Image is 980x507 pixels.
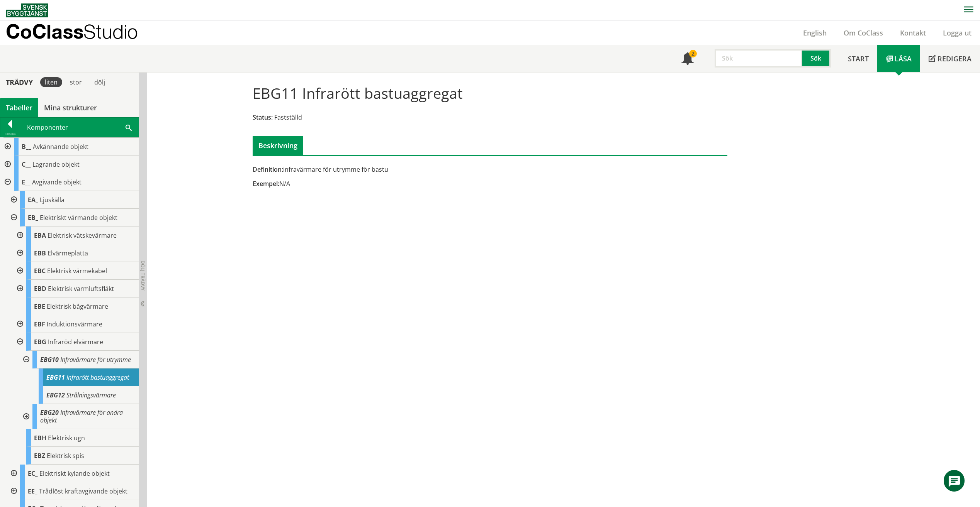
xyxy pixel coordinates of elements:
span: Infravärmare för andra objekt [40,408,123,424]
div: stor [65,77,87,87]
span: EC_ [28,469,38,478]
span: Dölj trädvy [139,260,146,291]
span: EBD [34,284,46,293]
span: Studio [83,20,138,43]
span: Elektriskt värmande objekt [40,213,117,222]
span: EBG12 [46,391,65,399]
span: Avgivande objekt [32,178,82,186]
div: Tillbaka [0,131,20,137]
span: Elektriskt kylande objekt [39,469,110,478]
span: E__ [22,178,31,186]
span: EBG10 [40,355,59,364]
span: B__ [22,142,31,151]
a: Läsa [877,45,920,72]
span: Fastställd [274,113,302,122]
div: Trädvy [2,78,37,86]
span: Elektrisk varmluftsfläkt [48,284,114,293]
span: EBE [34,302,45,311]
div: N/A [253,179,565,188]
span: Infraröd elvärmare [48,338,103,346]
span: Notifikationer [681,53,694,66]
div: dölj [90,77,110,87]
span: EBB [34,249,46,257]
span: EBF [34,320,45,328]
img: Svensk Byggtjänst [6,3,48,17]
span: Lagrande objekt [32,160,80,169]
span: EB_ [28,213,38,222]
span: Elektrisk vätskevärmare [48,231,117,240]
span: Trådlöst kraftavgivande objekt [39,487,127,495]
span: Elektrisk ugn [48,434,85,442]
a: 2 [673,45,702,72]
span: EBH [34,434,46,442]
p: CoClass [6,27,138,36]
a: Start [839,45,877,72]
span: EE_ [28,487,37,495]
span: Infravärmare för utrymme [60,355,131,364]
span: C__ [22,160,31,169]
div: 2 [689,50,697,57]
span: Exempel: [253,179,279,188]
span: Status: [253,113,273,122]
span: Sök i tabellen [126,123,132,131]
span: EBZ [34,451,45,460]
span: EBG [34,338,46,346]
input: Sök [715,49,802,68]
span: Elektrisk spis [47,451,84,460]
a: Mina strukturer [38,98,103,117]
span: Definition: [253,165,283,174]
span: Strålningsvärmare [66,391,116,399]
span: EBC [34,267,46,275]
a: Redigera [920,45,980,72]
span: Avkännande objekt [33,142,88,151]
div: liten [40,77,62,87]
span: Elektrisk bågvärmare [47,302,108,311]
div: infravärmare för utrymme för bastu [253,165,565,174]
span: Ljuskälla [40,196,65,204]
span: Läsa [895,54,912,63]
a: English [795,28,835,37]
span: Infrarött bastuaggregat [66,373,129,382]
span: Elvärmeplatta [48,249,88,257]
span: Start [848,54,869,63]
a: CoClassStudio [6,21,155,45]
a: Om CoClass [835,28,892,37]
span: EBG20 [40,408,59,417]
span: EA_ [28,196,38,204]
span: Induktionsvärmare [47,320,102,328]
div: Beskrivning [253,136,303,155]
span: EBA [34,231,46,240]
span: Redigera [938,54,972,63]
a: Kontakt [892,28,934,37]
div: Komponenter [20,118,139,137]
span: EBG11 [46,373,65,382]
a: Logga ut [934,28,980,37]
span: Elektrisk värmekabel [47,267,107,275]
button: Sök [802,49,831,68]
h1: EBG11 Infrarött bastuaggregat [253,84,463,101]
